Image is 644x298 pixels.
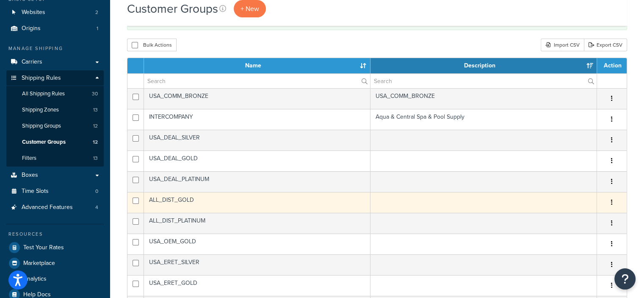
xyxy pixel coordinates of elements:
td: USA_COMM_BRONZE [144,88,370,109]
span: 12 [93,123,98,130]
td: ALL_DIST_GOLD [144,192,370,213]
a: Advanced Features 4 [6,200,104,215]
a: Shipping Rules [6,70,104,86]
span: Boxes [22,172,38,179]
a: Boxes [6,167,104,183]
span: 1 [97,25,98,32]
a: All Shipping Rules 30 [6,86,104,102]
td: USA_DEAL_PLATINUM [144,171,370,192]
td: USA_ERET_SILVER [144,254,370,275]
li: Shipping Rules [6,70,104,167]
span: Shipping Rules [22,75,61,82]
div: Import CSV [541,39,584,51]
span: Marketplace [23,260,55,267]
a: Shipping Groups 12 [6,118,104,134]
li: Time Slots [6,184,104,199]
a: Origins 1 [6,21,104,36]
td: USA_COMM_BRONZE [370,88,597,109]
a: Export CSV [584,39,627,51]
a: Time Slots 0 [6,184,104,199]
th: Description: activate to sort column ascending [370,58,597,73]
span: Carriers [22,58,42,66]
div: Resources [6,231,104,238]
span: Analytics [23,276,47,283]
th: Name: activate to sort column ascending [144,58,370,73]
input: Search [370,74,597,88]
li: Advanced Features [6,200,104,215]
span: Shipping Groups [22,123,61,130]
a: Customer Groups 12 [6,134,104,150]
span: Time Slots [22,188,49,195]
button: Open Resource Center [614,268,636,290]
li: Filters [6,150,104,166]
th: Action [597,58,627,73]
input: Search [144,74,370,88]
td: USA_DEAL_SILVER [144,130,370,150]
span: Advanced Features [22,204,73,211]
li: Customer Groups [6,134,104,150]
td: Aqua & Central Spa & Pool Supply [370,109,597,130]
span: All Shipping Rules [22,90,65,97]
a: Filters 13 [6,150,104,166]
h1: Customer Groups [127,0,218,17]
td: USA_OEM_GOLD [144,234,370,254]
li: All Shipping Rules [6,86,104,102]
a: Shipping Zones 13 [6,102,104,118]
span: Origins [22,25,41,32]
span: 13 [93,106,98,114]
a: Websites 2 [6,5,104,20]
a: Analytics [6,271,104,287]
span: 13 [93,155,98,162]
span: 12 [93,139,98,146]
span: Shipping Zones [22,106,59,114]
span: 0 [95,188,98,195]
span: Customer Groups [22,139,66,146]
span: 4 [95,204,98,211]
span: Filters [22,155,36,162]
a: Marketplace [6,256,104,271]
td: USA_ERET_GOLD [144,275,370,296]
li: Websites [6,5,104,20]
a: Test Your Rates [6,240,104,255]
li: Shipping Groups [6,118,104,134]
span: + New [240,4,259,14]
span: 2 [95,9,98,16]
td: ALL_DIST_PLATINUM [144,213,370,234]
li: Shipping Zones [6,102,104,118]
li: Origins [6,21,104,36]
button: Bulk Actions [127,39,177,51]
span: Websites [22,9,45,16]
span: 30 [92,90,98,97]
span: Test Your Rates [23,244,64,251]
td: INTERCOMPANY [144,109,370,130]
div: Manage Shipping [6,45,104,52]
td: USA_DEAL_GOLD [144,150,370,171]
a: Carriers [6,54,104,70]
